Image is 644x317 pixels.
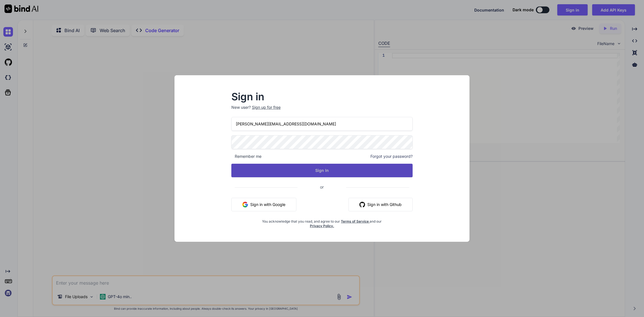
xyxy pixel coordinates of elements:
p: New user? [231,105,413,117]
span: or [298,180,346,194]
div: You acknowledge that you read, and agree to our and our [261,216,383,228]
img: google [242,202,248,207]
img: github [359,202,365,207]
span: Forgot your password? [370,154,413,159]
a: Terms of Service [341,219,370,223]
input: Login or Email [231,117,413,131]
div: Sign up for free [252,105,281,110]
h2: Sign in [231,92,413,101]
button: Sign In [231,164,413,177]
button: Sign in with Google [231,198,296,211]
button: Sign in with Github [348,198,413,211]
span: Remember me [231,154,261,159]
a: Privacy Policy. [310,224,334,228]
